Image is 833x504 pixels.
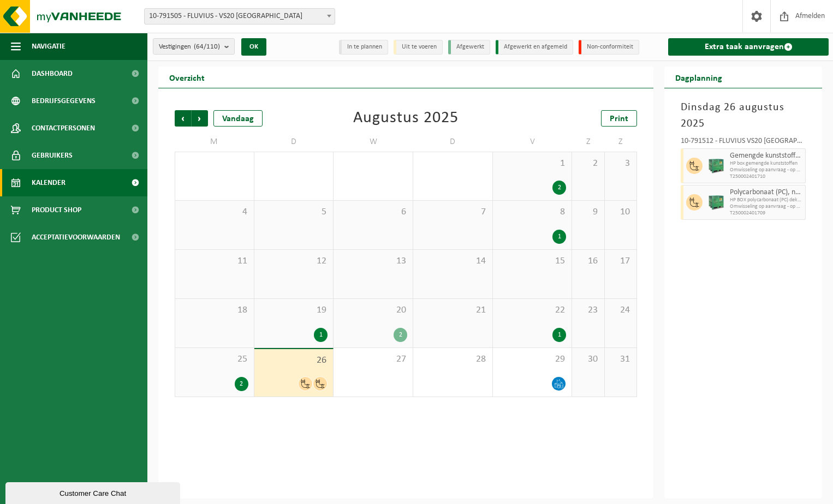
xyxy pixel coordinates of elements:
span: 6 [339,206,407,218]
span: 19 [260,304,328,316]
div: Augustus 2025 [353,110,459,127]
div: 2 [235,377,248,391]
span: 25 [181,353,248,365]
span: 31 [610,353,631,365]
span: 28 [419,353,487,365]
span: 12 [260,255,328,267]
div: 1 [314,328,328,342]
td: Z [572,132,604,152]
span: Omwisseling op aanvraag - op geplande route (incl. verwerking) [730,167,802,173]
span: 10-791505 - FLUVIUS - VS20 ANTWERPEN [144,8,335,25]
span: 20 [339,304,407,316]
img: PB-HB-1400-HPE-GN-01 [708,158,724,174]
span: 30 [578,353,598,365]
span: 16 [578,255,598,267]
span: Polycarbonaat (PC), naturel [730,188,802,197]
div: 2 [552,181,566,195]
td: M [175,132,254,152]
span: 13 [339,255,407,267]
span: 27 [339,353,407,365]
button: OK [241,38,266,56]
span: Vorige [175,110,191,127]
span: 10 [610,206,631,218]
li: Uit te voeren [394,40,443,55]
span: 17 [610,255,631,267]
span: Volgende [192,110,208,127]
span: 11 [181,255,248,267]
a: Print [601,110,637,127]
span: 29 [498,353,567,365]
td: Z [605,132,637,152]
a: Extra taak aanvragen [668,38,829,56]
div: 2 [394,328,407,342]
iframe: chat widget [5,480,182,504]
h2: Dagplanning [664,67,733,88]
span: Vestigingen [159,39,220,55]
span: Bedrijfsgegevens [32,87,96,115]
span: Omwisseling op aanvraag - op geplande route (incl. verwerking) [730,203,802,210]
span: 23 [578,304,598,316]
div: 1 [552,230,566,244]
span: Dashboard [32,60,73,87]
span: 21 [419,304,487,316]
span: Gemengde kunststoffen (niet-recycleerbaar), exclusief PVC [730,152,802,160]
span: T250002401710 [730,173,802,180]
td: W [334,132,413,152]
li: Non-conformiteit [579,40,639,55]
span: 18 [181,304,248,316]
div: 10-791512 - FLUVIUS VS20 [GEOGRAPHIC_DATA]/MAGAZIJN, KLANTENKANTOOR EN INFRA - DEURNE [681,137,806,148]
div: 1 [552,328,566,342]
span: 9 [578,206,598,218]
li: In te plannen [339,40,388,55]
span: 14 [419,255,487,267]
button: Vestigingen(64/110) [153,38,235,55]
span: Kalender [32,169,66,196]
img: PB-HB-1400-HPE-GN-01 [708,194,724,211]
span: Navigatie [32,33,66,60]
span: Acceptatievoorwaarden [32,224,120,251]
span: 7 [419,206,487,218]
span: Gebruikers [32,142,73,169]
h2: Overzicht [158,67,216,88]
span: 4 [181,206,248,218]
td: D [254,132,334,152]
span: T250002401709 [730,210,802,217]
td: V [493,132,573,152]
h3: Dinsdag 26 augustus 2025 [681,99,806,132]
div: Vandaag [213,110,263,127]
span: Print [610,115,628,123]
span: 22 [498,304,567,316]
count: (64/110) [194,43,220,50]
span: 15 [498,255,567,267]
span: HP BOX polycarbonaat (PC) deksels, recycleerbaar [730,197,802,203]
span: HP box gemengde kunststoffen [730,160,802,167]
li: Afgewerkt [448,40,490,55]
span: 10-791505 - FLUVIUS - VS20 ANTWERPEN [145,9,335,24]
span: Product Shop [32,196,81,224]
span: 5 [260,206,328,218]
li: Afgewerkt en afgemeld [496,40,573,55]
span: 24 [610,304,631,316]
span: 8 [498,206,567,218]
span: 26 [260,355,328,367]
span: 2 [578,158,598,170]
span: 1 [498,158,567,170]
span: 3 [610,158,631,170]
td: D [413,132,493,152]
span: Contactpersonen [32,115,95,142]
